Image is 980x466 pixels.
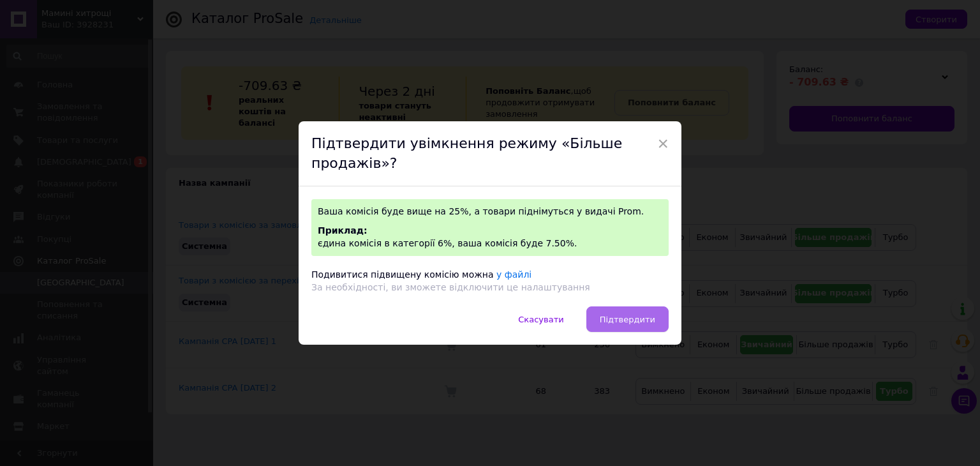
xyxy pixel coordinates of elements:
[311,282,590,292] span: За необхідності, ви зможете відключити це налаштування
[311,269,494,280] span: Подивитися підвищену комісію можна
[318,206,644,216] span: Ваша комісія буде вище на 25%, а товари піднімуться у видачі Prom.
[600,315,655,324] span: Підтвердити
[505,306,577,332] button: Скасувати
[496,269,531,280] a: у файлі
[657,133,669,154] span: ×
[318,225,367,236] span: Приклад:
[518,315,563,324] span: Скасувати
[299,121,681,187] div: Підтвердити увімкнення режиму «Більше продажів»?
[586,306,669,332] button: Підтвердити
[318,238,577,248] span: єдина комісія в категорії 6%, ваша комісія буде 7.50%.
